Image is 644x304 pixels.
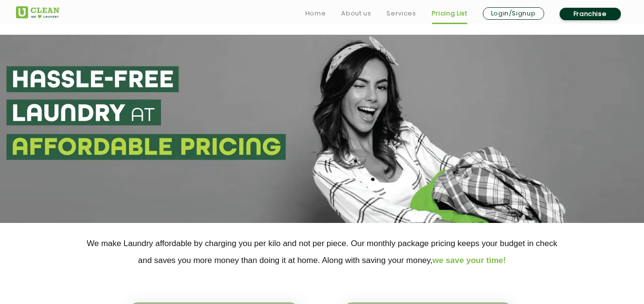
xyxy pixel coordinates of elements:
a: Home [305,8,326,19]
a: Pricing List [432,8,467,19]
a: Franchise [560,8,621,20]
a: Login/Signup [483,7,544,20]
a: Services [386,8,416,19]
span: we save your time! [433,256,506,265]
img: UClean Laundry and Dry Cleaning [16,6,59,18]
p: We make Laundry affordable by charging you per kilo and not per piece. Our monthly package pricin... [16,235,629,269]
a: About us [341,8,371,19]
